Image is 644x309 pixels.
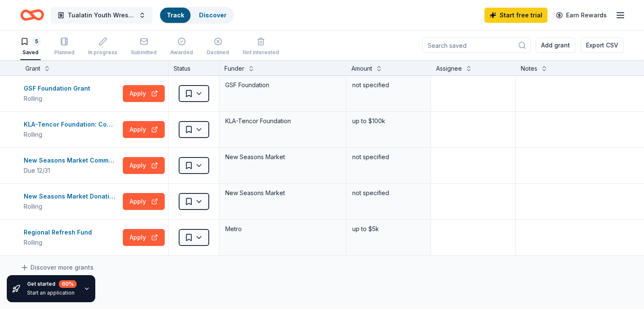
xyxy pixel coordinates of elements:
span: Tualatin Youth Wrestling Club [68,10,135,20]
button: Tualatin Youth Wrestling Club [51,7,152,24]
div: KLA-Tencor Foundation: Community Investment Fund [24,119,119,130]
div: Start an application [27,290,77,296]
a: Earn Rewards [551,8,612,23]
div: Rolling [24,201,119,212]
button: Apply [123,193,165,210]
div: New Seasons Market [224,151,341,163]
div: Grant [25,63,40,74]
div: New Seasons Market [224,187,341,199]
div: New Seasons Market Community Program [24,155,119,166]
a: Home [20,5,44,25]
div: Status [169,60,219,75]
div: GSF Foundation [224,79,341,91]
div: Planned [54,49,75,56]
div: Saved [20,49,41,56]
div: Amount [351,63,372,74]
div: Regional Refresh Fund [24,227,95,237]
div: Notes [521,63,537,74]
input: Search saved [422,38,531,53]
div: KLA-Tencor Foundation [224,115,341,127]
div: Declined [207,49,229,56]
button: Not interested [243,34,279,60]
div: not specified [351,187,426,199]
div: Submitted [131,49,157,56]
button: Declined [207,34,229,60]
button: Apply [123,229,165,246]
div: New Seasons Market Donation Requests [24,191,119,201]
a: Discover [199,11,227,19]
div: GSF Foundation Grant [24,83,94,94]
div: Assignee [436,63,462,74]
div: 60 % [59,280,77,288]
div: Get started [27,280,77,288]
button: Add grant [536,38,575,53]
div: Not interested [243,49,279,56]
div: up to $100k [351,115,426,127]
a: Track [167,11,184,19]
a: Start free trial [484,8,547,23]
button: In progress [88,34,117,60]
div: In progress [88,49,117,56]
div: Rolling [24,237,95,248]
button: KLA-Tencor Foundation: Community Investment FundRolling [24,119,119,140]
button: Planned [54,34,75,60]
div: not specified [351,79,426,91]
div: Funder [224,63,244,74]
div: 5 [32,37,41,46]
button: New Seasons Market Community ProgramDue 12/31 [24,155,119,176]
div: Rolling [24,130,119,140]
button: TrackDiscover [159,7,234,24]
div: Metro [224,223,341,235]
button: Awarded [170,34,193,60]
div: Rolling [24,94,94,104]
div: up to $5k [351,223,426,235]
button: 5Saved [20,34,41,60]
button: Apply [123,85,165,102]
button: Regional Refresh FundRolling [24,227,119,248]
button: GSF Foundation GrantRolling [24,83,119,104]
button: Submitted [131,34,157,60]
button: Export CSV [580,38,624,53]
div: Due 12/31 [24,166,119,176]
div: not specified [351,151,426,163]
div: Awarded [170,49,193,56]
a: Discover more grants [20,262,94,273]
button: Apply [123,121,165,138]
button: New Seasons Market Donation RequestsRolling [24,191,119,212]
button: Apply [123,157,165,174]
